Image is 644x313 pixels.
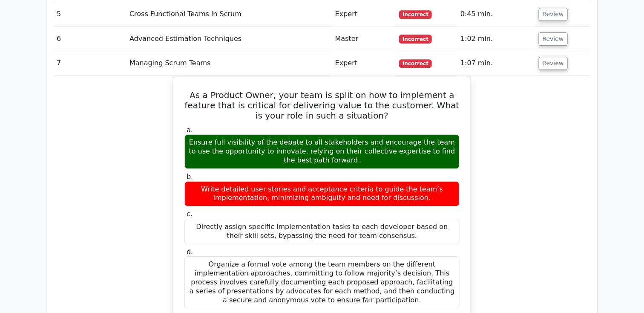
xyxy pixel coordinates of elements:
[332,2,396,26] td: Expert
[184,256,460,308] div: Organize a formal vote among the team members on the different implementation approaches, committ...
[184,181,460,207] div: Write detailed user stories and acceptance criteria to guide the team’s implementation, minimizin...
[332,51,396,75] td: Expert
[126,51,332,75] td: Managing Scrum Teams
[187,172,193,180] span: b.
[399,59,432,68] span: Incorrect
[53,51,126,75] td: 7
[184,219,460,244] div: Directly assign specific implementation tasks to each developer based on their skill sets, bypass...
[539,8,568,21] button: Review
[399,35,432,43] span: Incorrect
[184,90,460,121] h5: As a Product Owner, your team is split on how to implement a feature that is critical for deliver...
[187,126,193,134] span: a.
[539,57,568,70] button: Review
[126,27,332,51] td: Advanced Estimation Techniques
[399,10,432,19] span: Incorrect
[457,51,535,75] td: 1:07 min.
[457,2,535,26] td: 0:45 min.
[187,248,193,256] span: d.
[457,27,535,51] td: 1:02 min.
[53,2,126,26] td: 5
[184,134,460,168] div: Ensure full visibility of the debate to all stakeholders and encourage the team to use the opport...
[539,32,568,46] button: Review
[332,27,396,51] td: Master
[53,27,126,51] td: 6
[126,2,332,26] td: Cross Functional Teams in Scrum
[187,210,193,218] span: c.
